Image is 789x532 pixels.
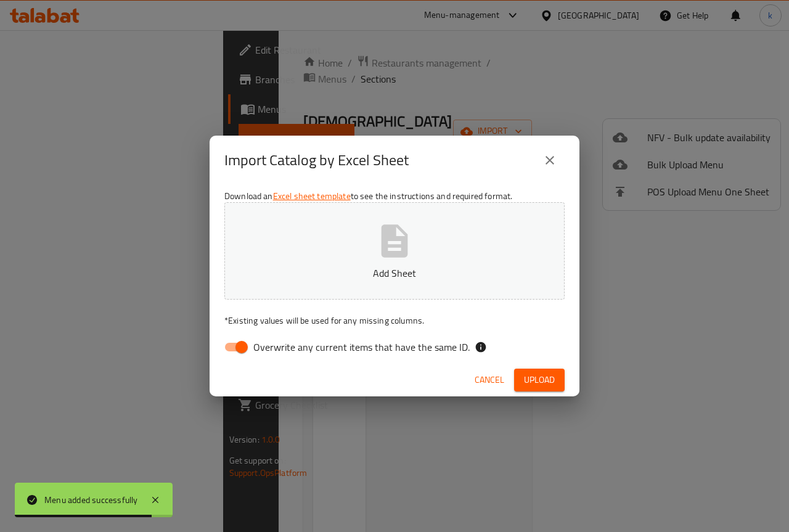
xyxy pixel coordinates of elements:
svg: If the overwrite option isn't selected, then the items that match an existing ID will be ignored ... [475,341,487,353]
div: Menu added successfully [44,493,138,507]
button: close [535,145,565,175]
a: Excel sheet template [273,188,351,204]
h2: Import Catalog by Excel Sheet [224,150,409,170]
span: Upload [524,372,555,388]
button: Upload [514,369,565,391]
p: Add Sheet [243,266,546,280]
button: Add Sheet [224,202,565,300]
button: Cancel [470,369,509,391]
p: Existing values will be used for any missing columns. [224,314,565,327]
span: Overwrite any current items that have the same ID. [253,340,470,354]
span: Cancel [475,372,504,388]
div: Download an to see the instructions and required format. [210,185,579,364]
